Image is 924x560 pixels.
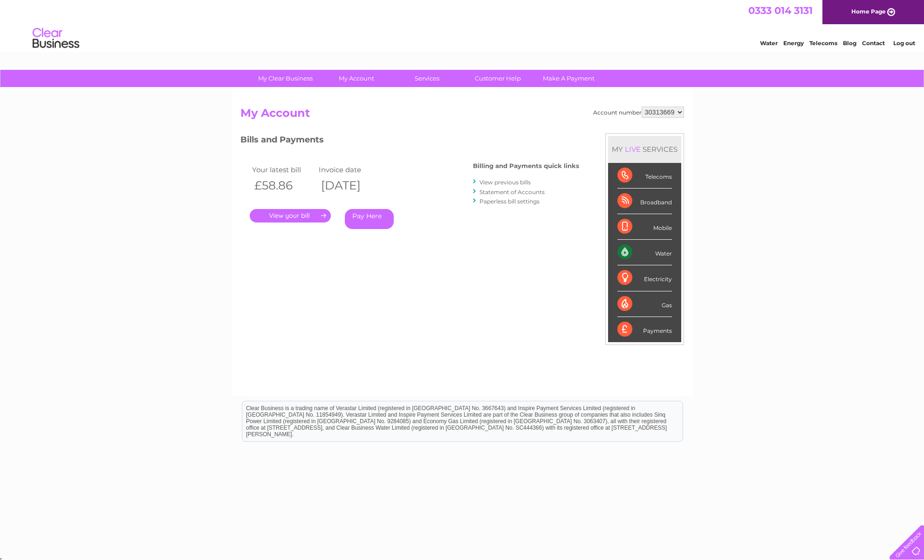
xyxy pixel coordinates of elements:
[250,176,317,195] th: £58.86
[893,40,915,47] a: Log out
[473,162,579,169] h4: Billing and Payments quick links
[345,209,394,229] a: Pay Here
[617,189,672,214] div: Broadband
[247,70,324,87] a: My Clear Business
[316,176,383,195] th: [DATE]
[240,107,684,124] h2: My Account
[809,40,837,47] a: Telecoms
[617,317,672,342] div: Payments
[32,24,80,53] img: logo.png
[617,240,672,265] div: Water
[389,70,465,87] a: Services
[783,40,804,47] a: Energy
[748,5,813,16] a: 0333 014 3131
[593,107,684,118] div: Account number
[250,209,331,223] a: .
[479,179,531,186] a: View previous bills
[242,5,683,45] div: Clear Business is a trading name of Verastar Limited (registered in [GEOGRAPHIC_DATA] No. 3667643...
[760,40,778,47] a: Water
[608,136,681,162] div: MY SERVICES
[617,163,672,189] div: Telecoms
[617,214,672,240] div: Mobile
[862,40,885,47] a: Contact
[316,163,383,176] td: Invoice date
[479,198,540,205] a: Paperless bill settings
[617,265,672,291] div: Electricity
[843,40,856,47] a: Blog
[623,145,643,154] div: LIVE
[479,189,545,196] a: Statement of Accounts
[240,133,579,149] h3: Bills and Payments
[318,70,395,87] a: My Account
[250,163,317,176] td: Your latest bill
[617,291,672,317] div: Gas
[459,70,536,87] a: Customer Help
[530,70,607,87] a: Make A Payment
